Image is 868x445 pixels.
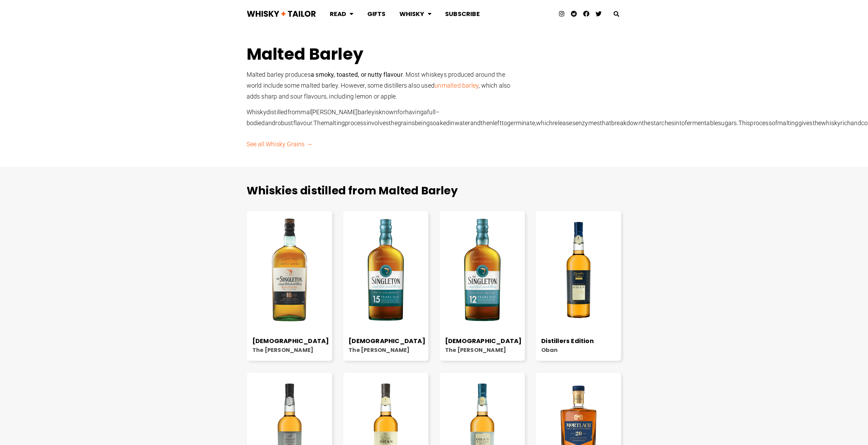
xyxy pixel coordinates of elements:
[470,119,481,127] span: and
[430,119,450,127] span: soaked
[750,119,771,127] span: process
[674,119,685,127] span: into
[438,5,487,23] a: Subscribe
[349,337,425,345] a: [DEMOGRAPHIC_DATA]
[440,217,525,323] img: The Singleton - 12 Year Old - Bottle
[642,119,651,127] span: the
[611,119,627,127] span: break
[627,119,642,127] span: down
[516,119,527,127] span: min
[252,337,329,345] a: [DEMOGRAPHIC_DATA]
[311,71,403,78] b: a smoky, toasted, or nutty flavour
[536,119,553,127] span: which
[777,119,788,127] span: mal
[502,119,507,127] span: to
[345,119,366,127] span: process
[536,217,621,323] img: Oban - Distillers Edition - Bottle
[553,119,575,127] span: releases
[455,119,470,127] span: water
[600,119,611,127] span: that
[851,119,861,127] span: and
[288,108,301,116] span: from
[435,82,479,89] a: unmalted barley
[493,119,502,127] span: left
[706,119,718,127] span: able
[358,108,374,116] span: barley
[405,108,424,116] span: having
[334,119,345,127] span: ting
[424,108,427,116] span: a
[293,119,312,127] span: flavour
[247,69,513,102] p: Malted barley produces . Most whiskeys produced around the world include some malted barley. Howe...
[738,119,750,127] span: This
[247,140,313,148] a: See all Whisky Grains →
[772,119,777,127] span: of
[397,108,405,116] span: for
[275,119,293,127] span: robust
[427,108,436,116] span: full
[343,217,428,323] img: The Singleton - 15 Year Old - Bottle
[252,346,313,354] a: The [PERSON_NAME]
[813,119,822,127] span: the
[379,108,397,116] span: known
[445,337,522,345] a: [DEMOGRAPHIC_DATA]
[661,119,674,127] span: ches
[266,108,288,116] span: distilled
[247,119,265,127] span: bodied
[436,108,440,116] span: –
[415,119,430,127] span: being
[300,108,311,116] span: mal
[450,119,454,127] span: in
[535,119,536,127] span: ,
[247,184,622,197] h2: Whiskies distilled from Malted Barley
[840,119,851,127] span: rich
[265,119,276,127] span: and
[445,346,506,354] a: The [PERSON_NAME]
[718,119,737,127] span: sugars
[526,119,535,127] span: ate
[255,108,266,116] span: isky
[393,5,438,23] a: Whisky
[651,119,662,127] span: star
[374,108,379,116] span: is
[247,108,255,116] span: Wh
[247,45,513,64] h1: Malted Barley
[398,119,415,127] span: grains
[798,119,813,127] span: gives
[685,119,706,127] span: ferment
[247,217,332,323] img: The Singleton - 18 Year Old - Bottle
[361,5,393,23] a: Gifts
[507,119,516,127] span: ger
[247,9,316,19] img: Whisky + Tailor Logo
[541,337,594,345] a: Distillers Edition
[575,119,600,127] span: enzymes
[821,119,840,127] span: whisky
[349,346,410,354] a: The [PERSON_NAME]
[312,119,313,127] span: .
[389,119,398,127] span: the
[481,119,493,127] span: then
[324,119,335,127] span: mal
[323,5,361,23] a: Read
[313,119,324,127] span: The
[737,119,738,127] span: .
[788,119,798,127] span: ting
[541,346,558,354] a: Oban
[367,119,389,127] span: involves
[311,108,358,116] span: [PERSON_NAME]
